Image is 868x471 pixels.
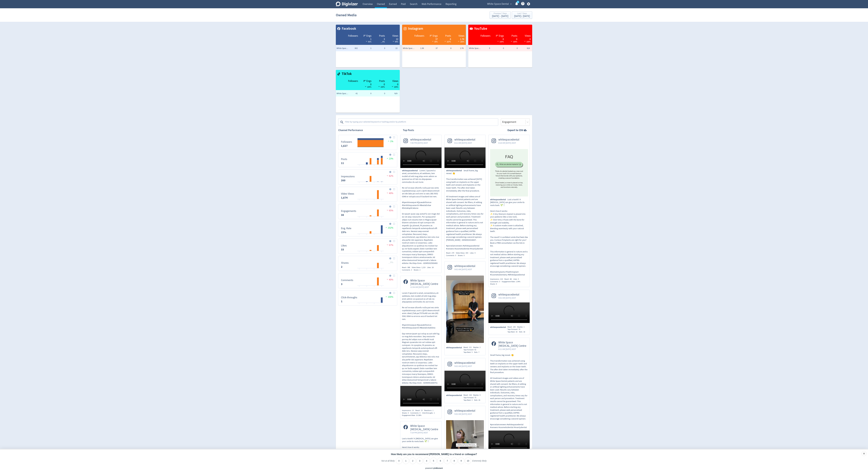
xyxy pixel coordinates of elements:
span: Followers [348,79,358,83]
p: Small frame, big reveal. 👏 This transformation was achieved using teeth on implants on the upper ... [490,354,528,429]
img: positive-performance.svg [385,226,388,229]
span: 279 [452,252,454,254]
td: 0 [358,91,372,96]
span: 0 [480,394,480,396]
span: whitespacedental [490,326,508,329]
li: 0 [396,458,402,464]
div: Shares [414,269,422,271]
table: customized table [468,25,532,68]
text: 26/09 [365,166,369,168]
span: Followers [348,34,358,38]
span: 8:11 AM [DATE] AEST [498,348,527,351]
text: 28/09 [372,217,376,220]
span: Engs [433,34,438,38]
div: Taps Back [508,331,519,333]
table: customized table [402,25,466,68]
span: 92% [365,40,371,43]
span: 9:02 AM [DATE] AEST [498,296,519,299]
span: Views [392,34,398,38]
img: positive-performance.svg [386,157,389,159]
svg: Posts 11 [340,154,396,166]
span: 40% [386,278,393,281]
span: 8:11 AM [DATE] AEST [454,141,475,144]
span: 988 [407,266,410,269]
span: 0 [496,283,497,285]
span: 9:02 AM [DATE] AEST [454,268,475,271]
p: Lost a tooth? A [MEDICAL_DATA] can give your smile its roots back. 🌱🦷 Here’s how it works: ✨ A ti... [490,198,528,276]
td: 1 [358,45,372,51]
img: negative-performance.svg [386,192,389,194]
span: 7 [478,351,479,353]
span: 3 [411,269,412,271]
span: _ 0% [389,261,393,264]
span: 2.34% [516,280,520,283]
span: 180% [457,40,464,43]
span: 167% [444,40,451,43]
span: 1,219 [421,266,425,269]
a: whitespacedental8:11 AM [DATE] AESTwhitespacedentalSmall frame, big reveal. 👏 This transformation... [444,135,486,257]
text: 26/09 [365,269,369,271]
span: whitespacedental [498,138,519,141]
svg: Comments 3 [340,275,396,287]
label: Extremely likely [472,459,487,464]
td: 8 [438,45,452,51]
text: 30/09 [380,166,384,168]
span: 94% [392,40,398,43]
div: powered by inmoment [425,467,443,470]
span: 67% [386,244,393,247]
img: Placeholder [393,171,395,173]
span: 100% [523,40,531,43]
div: Shares [490,283,499,285]
div: 8 [441,38,451,40]
img: negative-performance-black.svg [391,85,394,88]
span: Facebook [340,26,356,31]
text: 30/09 [380,183,384,185]
li: 9 [458,458,464,464]
img: Placeholder [393,206,395,207]
img: negative-performance-white.svg [523,40,526,42]
span: 1% [387,140,393,143]
text: 24/09 [358,217,361,220]
div: Taps Back [464,399,474,401]
div: Reach [402,266,412,269]
li: 3 [416,458,423,464]
div: Impressions [490,278,504,280]
span: Views [392,79,398,83]
text: 28/09 [372,287,376,289]
text: 30/09 [380,269,384,271]
text: 26/09 [365,183,369,185]
span: 75 [474,396,476,399]
img: positive-performance.svg [387,140,390,142]
div: 1 [361,38,371,40]
dt: Posts [341,157,347,161]
span: White Space Dental & Implant Centre [337,47,348,50]
div: Shares [458,254,466,257]
text: 28/09 [372,183,376,185]
span: 92 [474,349,476,351]
span: YouTube [473,26,487,31]
div: Last 7 Days [514,12,530,15]
text: 26/09 [365,252,369,254]
div: Comments [446,254,458,257]
text: 26/09 [365,287,369,289]
button: Previous 7 Days[DATE] - [DATE] [490,11,511,19]
div: Reach [464,346,473,349]
div: 22 [388,38,398,40]
strong: 11 [341,161,344,165]
img: negative-performance-black.svg [364,85,367,88]
div: Exits [519,331,527,333]
span: whitespacedental [454,361,475,365]
td: N/A [518,45,532,51]
text: 30/09 [380,287,384,289]
dt: Eng. Rate [341,227,351,230]
img: negative-performance-white.svg [510,40,513,42]
img: negative-performance-white.svg [497,40,500,42]
strong: Export to CSV [508,128,523,132]
text: 24/09 [358,269,361,271]
li: 7 [444,458,451,464]
img: Placeholder [393,240,395,242]
img: positive-performance-white.svg [444,40,447,42]
dt: Video Views [341,192,354,195]
img: negative-performance-white.svg [365,40,368,42]
div: Exits [474,399,482,401]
